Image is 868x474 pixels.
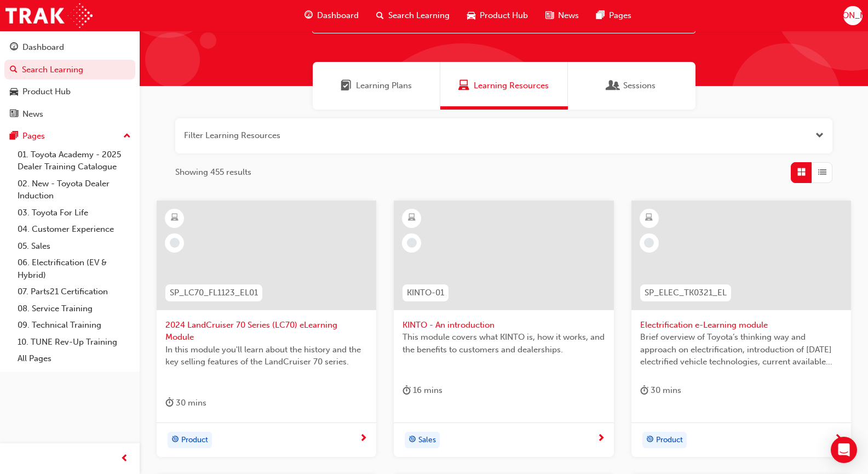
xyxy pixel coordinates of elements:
[4,35,135,126] button: DashboardSearch LearningProduct HubNews
[13,204,135,221] a: 03. Toyota For Life
[609,9,631,22] span: Pages
[171,211,179,225] span: learningResourceType_ELEARNING-icon
[467,9,475,22] span: car-icon
[296,4,367,27] a: guage-iconDashboard
[631,201,851,457] a: SP_ELEC_TK0321_ELElectrification e-Learning moduleBrief overview of Toyota’s thinking way and app...
[4,126,135,146] button: Pages
[10,87,18,97] span: car-icon
[480,9,528,22] span: Product Hub
[13,317,135,334] a: 09. Technical Training
[304,9,313,22] span: guage-icon
[317,9,359,22] span: Dashboard
[120,452,129,466] span: prev-icon
[656,434,683,447] span: Product
[13,283,135,300] a: 07. Parts21 Certification
[458,79,469,92] span: Learning Resources
[623,79,656,92] span: Sessions
[568,62,695,110] a: SessionsSessions
[13,350,135,367] a: All Pages
[403,319,605,332] span: KINTO - An introduction
[537,4,588,27] a: news-iconNews
[359,434,367,444] span: next-icon
[13,146,135,175] a: 01. Toyota Academy - 2025 Dealer Training Catalogue
[170,287,258,299] span: SP_LC70_FL1123_EL01
[640,384,648,397] span: duration-icon
[22,130,45,142] div: Pages
[403,384,411,397] span: duration-icon
[388,9,450,22] span: Search Learning
[171,433,179,447] span: target-icon
[313,62,440,110] a: Learning PlansLearning Plans
[367,4,458,27] a: search-iconSearch Learning
[13,334,135,351] a: 10. TUNE Rev-Up Training
[10,132,18,141] span: pages-icon
[165,344,367,368] span: In this module you'll learn about the history and the key selling features of the LandCruiser 70 ...
[843,6,863,25] button: [PERSON_NAME]
[4,60,135,80] a: Search Learning
[645,211,653,225] span: learningResourceType_ELEARNING-icon
[440,62,568,110] a: Learning ResourcesLearning Resources
[797,166,806,179] span: Grid
[644,238,654,248] span: learningRecordVerb_NONE-icon
[645,287,727,299] span: SP_ELEC_TK0321_EL
[407,238,417,248] span: learningRecordVerb_NONE-icon
[597,434,605,444] span: next-icon
[818,166,826,179] span: List
[403,384,442,397] div: 16 mins
[22,85,71,98] div: Product Hub
[834,434,842,444] span: next-icon
[418,434,436,447] span: Sales
[13,221,135,238] a: 04. Customer Experience
[458,4,537,27] a: car-iconProduct Hub
[170,238,180,248] span: learningRecordVerb_NONE-icon
[558,9,579,22] span: News
[394,201,613,457] a: KINTO-01KINTO - An introductionThis module covers what KINTO is, how it works, and the benefits t...
[341,79,352,92] span: Learning Plans
[13,254,135,283] a: 06. Electrification (EV & Hybrid)
[13,300,135,317] a: 08. Service Training
[408,211,416,225] span: learningResourceType_ELEARNING-icon
[157,201,376,457] a: SP_LC70_FL1123_EL012024 LandCruiser 70 Series (LC70) eLearning ModuleIn this module you'll learn ...
[123,129,131,144] span: up-icon
[22,41,64,54] div: Dashboard
[165,396,206,410] div: 30 mins
[403,331,605,356] span: This module covers what KINTO is, how it works, and the benefits to customers and dealerships.
[407,287,444,299] span: KINTO-01
[10,65,18,75] span: search-icon
[181,434,208,447] span: Product
[596,9,605,22] span: pages-icon
[22,108,43,121] div: News
[474,79,549,92] span: Learning Resources
[646,433,654,447] span: target-icon
[356,79,412,92] span: Learning Plans
[10,43,18,53] span: guage-icon
[13,238,135,255] a: 05. Sales
[4,82,135,102] a: Product Hub
[4,37,135,58] a: Dashboard
[815,129,824,142] button: Open the filter
[4,104,135,124] a: News
[640,331,842,368] span: Brief overview of Toyota’s thinking way and approach on electrification, introduction of [DATE] e...
[10,110,18,119] span: news-icon
[640,384,681,397] div: 30 mins
[175,166,251,179] span: Showing 455 results
[588,4,640,27] a: pages-iconPages
[640,319,842,332] span: Electrification e-Learning module
[608,79,619,92] span: Sessions
[545,9,554,22] span: news-icon
[165,396,174,410] span: duration-icon
[376,9,384,22] span: search-icon
[409,433,416,447] span: target-icon
[5,3,93,28] img: Trak
[831,437,857,463] div: Open Intercom Messenger
[165,319,367,344] span: 2024 LandCruiser 70 Series (LC70) eLearning Module
[13,175,135,204] a: 02. New - Toyota Dealer Induction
